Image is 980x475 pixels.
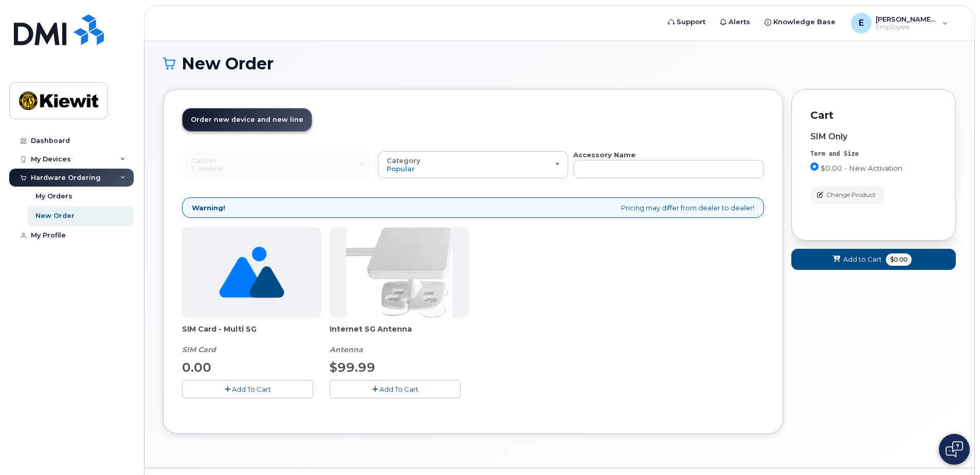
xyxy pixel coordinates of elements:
span: $0.00 - New Activation [821,164,902,172]
span: 0.00 [182,360,211,375]
img: Open chat [946,441,963,458]
input: $0.00 - New Activation [810,162,819,171]
span: Order new device and new line [191,116,303,123]
div: Internet 5G Antenna [330,324,469,355]
span: SIM Card - Multi 5G [182,324,321,344]
button: Add To Cart [182,380,313,398]
div: SIM Only [810,132,937,141]
span: Change Product [826,190,876,199]
span: Add to Cart [843,254,882,264]
div: Pricing may differ from dealer to dealer! [182,197,764,218]
img: no_image_found-2caef05468ed5679b831cfe6fc140e25e0c280774317ffc20a367ab7fd17291e.png [219,227,284,318]
span: $0.00 [886,253,912,266]
span: Add To Cart [379,385,419,393]
strong: Accessory Name [573,151,636,159]
button: Change Product [810,186,884,204]
span: Category [387,156,421,165]
strong: Warning! [192,203,225,213]
button: Add To Cart [330,380,461,398]
div: SIM Card - Multi 5G [182,324,321,355]
button: Add to Cart $0.00 [791,249,956,270]
span: $99.99 [330,360,375,375]
img: TMobile_5G_Ant.png [346,227,453,318]
div: Term and Size [810,150,937,158]
h1: New Order [163,54,956,72]
em: SIM Card [182,345,216,354]
button: Category Popular [378,151,569,178]
p: Cart [810,108,937,123]
span: Popular [387,165,415,173]
em: Antenna [330,345,363,354]
span: Add To Cart [232,385,271,393]
span: Internet 5G Antenna [330,324,469,344]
